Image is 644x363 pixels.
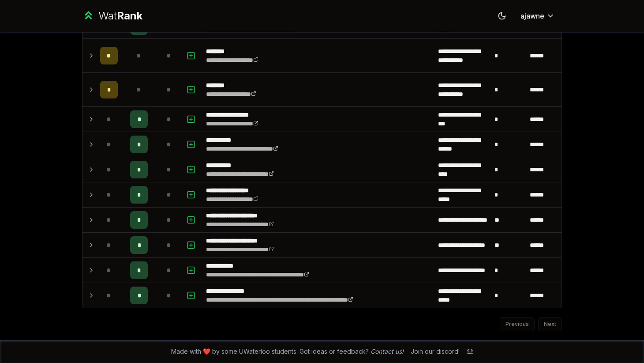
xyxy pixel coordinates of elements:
[411,347,460,356] div: Join our discord!
[520,11,544,21] span: ajawne
[171,347,404,356] span: Made with ❤️ by some UWaterloo students. Got ideas or feedback?
[371,348,404,355] a: Contact us!
[117,9,142,22] span: Rank
[82,9,142,23] a: WatRank
[513,8,562,24] button: ajawne
[98,9,142,23] div: Wat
